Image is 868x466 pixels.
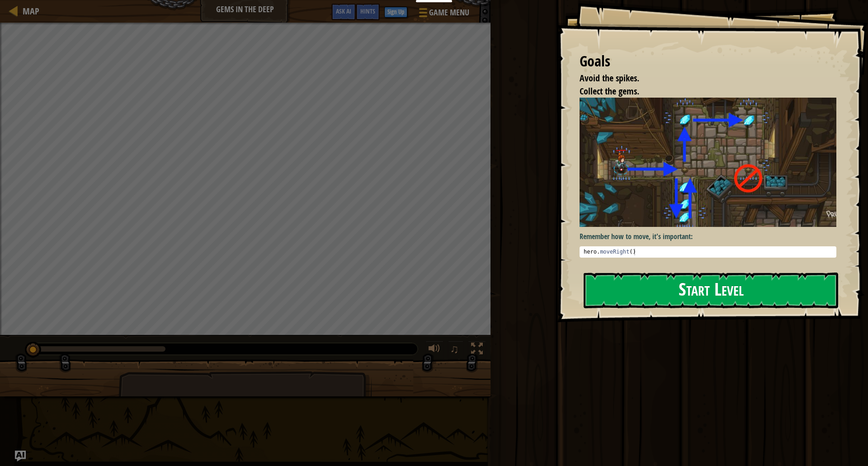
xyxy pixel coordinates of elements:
[468,341,486,359] button: Toggle fullscreen
[450,342,459,356] span: ♫
[568,72,834,85] li: Avoid the spikes.
[360,7,375,15] span: Hints
[15,451,26,461] button: Ask AI
[584,273,838,308] button: Start Level
[429,7,469,19] span: Game Menu
[18,5,39,17] a: Map
[580,51,836,72] div: Goals
[384,7,407,18] button: Sign Up
[336,7,351,15] span: Ask AI
[23,5,39,17] span: Map
[412,4,475,25] button: Game Menu
[580,98,836,227] img: Gems in the deep
[448,341,463,359] button: ♫
[425,341,443,359] button: Adjust volume
[568,85,834,98] li: Collect the gems.
[580,231,836,242] p: Remember how to move, it's important:
[331,4,356,20] button: Ask AI
[580,72,639,84] span: Avoid the spikes.
[580,85,639,97] span: Collect the gems.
